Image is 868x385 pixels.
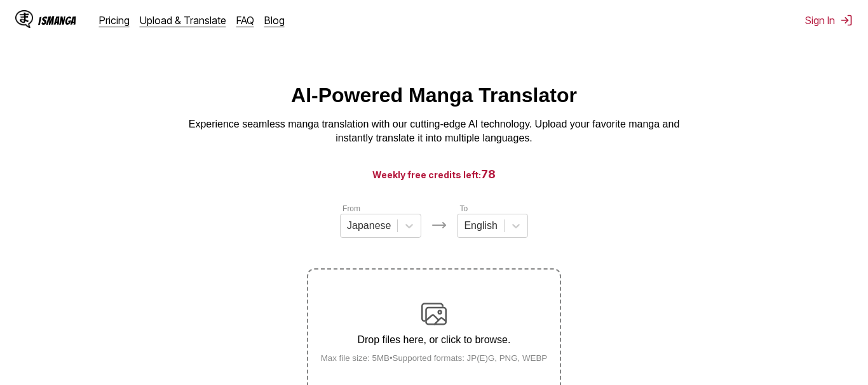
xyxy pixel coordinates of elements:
div: IsManga [38,15,76,27]
p: Experience seamless manga translation with our cutting-edge AI technology. Upload your favorite m... [180,117,688,146]
a: Pricing [99,14,130,27]
span: 78 [481,167,496,181]
label: From [342,204,360,213]
label: To [459,204,468,213]
a: IsManga LogoIsManga [15,10,99,30]
img: Languages icon [431,218,447,233]
img: IsManga Logo [15,10,33,28]
small: Max file size: 5MB • Supported formats: JP(E)G, PNG, WEBP [311,353,558,363]
h1: AI-Powered Manga Translator [291,84,577,107]
a: Upload & Translate [140,14,226,27]
button: Sign In [805,14,853,27]
h3: Weekly free credits left: [31,166,837,182]
img: Sign out [840,14,853,27]
a: Blog [264,14,285,27]
p: Drop files here, or click to browse. [311,334,558,346]
a: FAQ [236,14,254,27]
